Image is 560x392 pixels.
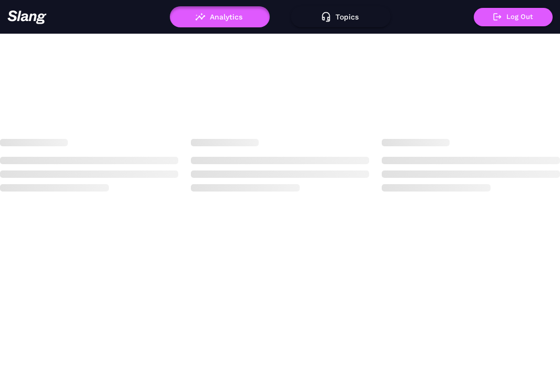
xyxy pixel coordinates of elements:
[291,6,391,27] button: Topics
[474,8,553,26] button: Log Out
[170,13,270,20] a: Analytics
[7,10,47,24] img: 623511267c55cb56e2f2a487_logo2.png
[170,6,270,27] button: Analytics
